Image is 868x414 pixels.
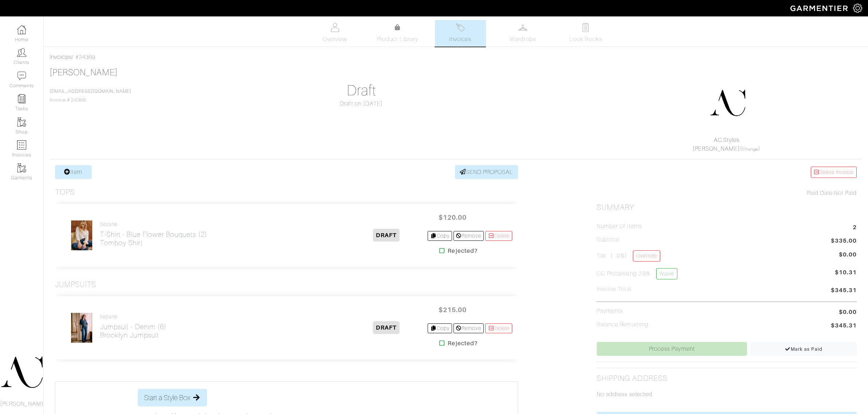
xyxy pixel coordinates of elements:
a: Process Payment [597,342,747,356]
h5: CC Processing 2.9% [597,268,677,279]
span: $10.31 [835,268,857,282]
h5: Balance Remaining [597,321,649,328]
strong: Rejected? [448,247,477,255]
img: garments-icon-b7da505a4dc4fd61783c78ac3ca0ef83fa9d6f193b1c9dc38574b1d14d53ca28.png [17,118,26,127]
div: Draft on [DATE] [231,99,491,108]
a: Invoices [435,20,486,47]
span: Paid Date: [807,190,834,196]
img: garments-icon-b7da505a4dc4fd61783c78ac3ca0ef83fa9d6f193b1c9dc38574b1d14d53ca28.png [17,163,26,172]
img: garmentier-logo-header-white-b43fb05a5012e4ada735d5af1a66efaba907eab6374d6393d1fbf88cb4ef424d.png [787,2,853,15]
h3: Jumpsuits [55,280,96,289]
a: Mark as Paid [751,342,857,356]
h1: Draft [231,82,491,99]
span: $345.31 [831,286,857,296]
img: dashboard-icon-dbcd8f5a0b271acd01030246c82b418ddd0df26cd7fceb0bd07c9910d44c42f6.png [17,25,26,34]
strong: Rejected? [448,339,477,348]
a: Copy [428,323,452,333]
span: Invoice # 24369 [50,89,131,103]
h2: T-Shirt - Blue Flower Bouquets (2) Tomboy Shirt [100,230,207,247]
a: Product Library [372,23,423,44]
a: [PERSON_NAME] [50,68,118,77]
h5: Payments [597,308,623,315]
img: gear-icon-white-bd11855cb880d31180b6d7d6211b90ccbf57a29d726f0c71d8c61bd08dd39cc2.png [853,4,862,13]
a: Remove [454,231,484,241]
span: $345.31 [831,321,857,331]
span: Product Library [377,35,418,44]
span: Wardrobe [510,35,536,44]
a: Wardrobe [498,20,549,47]
span: Invoices [449,35,471,44]
span: $215.00 [431,302,474,318]
h5: Number of Items [597,223,642,230]
a: Delete [485,323,512,333]
div: Not Paid [597,189,857,198]
a: Delete Invoice [811,167,857,178]
button: Start a Style Box [138,389,207,406]
a: [EMAIL_ADDRESS][DOMAIN_NAME] [50,89,131,94]
img: reminder-icon-8004d30b9f0a5d33ae49ab947aed9ed385cf756f9e5892f1edd6e32f2345188e.png [17,94,26,103]
span: $0.00 [839,250,857,259]
a: Sezane Jumpsuit - Denim (6)Brooklyn Jumpsuit [100,314,167,339]
span: Mark as Paid [785,346,822,352]
img: todo-9ac3debb85659649dc8f770b8b6100bb5dab4b48dedcbae339e5042a72dfd3cc.svg [581,23,590,32]
h2: Shipping Address [597,374,667,383]
span: DRAFT [373,229,400,242]
img: clients-icon-6bae9207a08558b7cb47a8932f037763ab4055f8c8b6bfacd5dc20c3e0201464.png [17,48,26,57]
span: $120.00 [431,210,474,225]
a: Copy [428,231,452,241]
img: LyjTJWiFVomLPKk5SVRK9Hrh [71,220,93,251]
a: Delete [485,231,512,241]
div: ( ) [600,136,853,153]
a: Remove [454,323,484,333]
div: / #24369 [50,53,862,61]
h2: Summary [597,203,857,212]
img: DupYt8CPKc6sZyAt3svX5Z74.png [709,85,746,121]
img: wardrobe-487a4870c1b7c33e795ec22d11cfc2ed9d08956e64fb3008fe2437562e282088.svg [518,23,528,32]
span: Start a Style Box [144,392,190,403]
a: Overview [310,20,361,47]
h3: Tops [55,188,75,197]
a: SEND PROPOSAL [455,165,518,179]
a: [PERSON_NAME] [693,146,740,152]
h5: Tax ( : 0%) [597,250,660,262]
h5: Invoice Total [597,286,631,293]
img: basicinfo-40fd8af6dae0f16599ec9e87c0ef1c0a1fdea2edbe929e3d69a839185d80c458.svg [330,23,339,32]
span: $335.00 [831,236,857,246]
a: Look Books [560,20,611,47]
span: DRAFT [373,321,400,334]
a: Invoices [50,54,72,60]
a: Override [633,250,660,262]
span: $0.00 [839,308,857,317]
img: orders-icon-0abe47150d42831381b5fb84f609e132dff9fe21cb692f30cb5eec754e2cba89.png [17,140,26,150]
a: Sezane T-Shirt - Blue Flower Bouquets (2)Tomboy Shirt [100,221,207,247]
h4: Sezane [100,314,167,320]
img: orders-27d20c2124de7fd6de4e0e44c1d41de31381a507db9b33961299e4e07d508b8c.svg [456,23,465,32]
img: Boub9xhyP64z4oF51Q11MH5V [71,313,93,343]
a: Change [742,147,758,151]
a: AC.Styles [714,137,739,143]
a: Waive [656,268,677,279]
h2: Jumpsuit - Denim (6) Brooklyn Jumpsuit [100,323,167,339]
span: Look Books [569,35,602,44]
p: No address selected [597,390,857,399]
img: comment-icon-a0a6a9ef722e966f86d9cbdc48e553b5cf19dbc54f86b18d962a5391bc8f6eb6.png [17,71,26,80]
h4: Sezane [100,221,207,227]
span: 2 [853,223,857,233]
span: Overview [323,35,347,44]
a: Item [55,165,92,179]
h5: Subtotal [597,236,619,243]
